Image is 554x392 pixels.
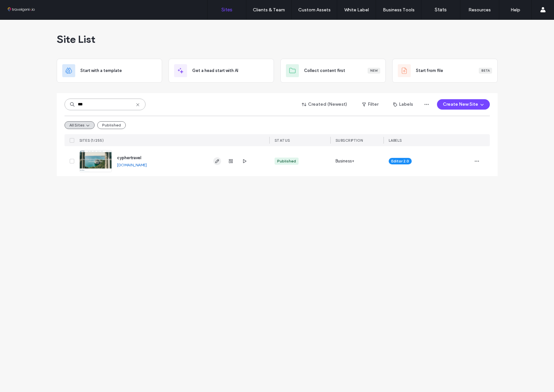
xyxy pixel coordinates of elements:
button: Created (Newest) [296,99,353,110]
div: Start with a template [57,59,162,83]
button: Filter [356,99,385,110]
button: Labels [387,99,419,110]
label: Business Tools [383,7,415,13]
label: Clients & Team [253,7,285,13]
div: Beta [479,68,492,74]
span: Business+ [336,158,355,164]
div: Collect content firstNew [280,59,386,83]
label: Help [511,7,520,13]
span: Start with a template [80,67,122,74]
span: SUBSCRIPTION [336,138,363,143]
span: Help [15,5,28,10]
span: LABELS [389,138,402,143]
span: SITES (1/255) [79,138,104,143]
button: All Sites [65,121,95,129]
div: New [368,68,380,74]
span: Get a head start with AI [192,67,238,74]
button: Create New Site [437,99,490,110]
span: Start from file [416,67,443,74]
label: Custom Assets [298,7,331,13]
button: Published [97,121,126,129]
span: STATUS [275,138,290,143]
div: Get a head start with AI [169,59,274,83]
span: Editor 2.0 [391,158,409,164]
a: [DOMAIN_NAME] [117,162,147,167]
div: Published [277,158,296,164]
div: Start from fileBeta [392,59,498,83]
label: Sites [221,7,232,13]
label: White Label [344,7,369,13]
span: Collect content first [304,67,345,74]
label: Resources [468,7,491,13]
label: Stats [435,7,447,13]
span: Site List [57,33,95,46]
a: cyphertravel [117,155,141,160]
